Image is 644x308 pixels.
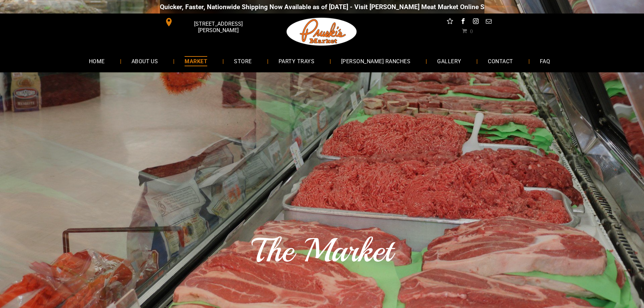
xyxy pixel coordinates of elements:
[484,17,493,27] a: email
[470,28,473,33] span: 0
[252,230,392,271] span: The Market
[174,52,217,70] a: MARKET
[446,17,454,27] a: Social network
[427,52,471,70] a: GALLERY
[285,14,358,50] img: Pruski-s+Market+HQ+Logo2-1920w.png
[79,52,115,70] a: HOME
[331,52,421,70] a: [PERSON_NAME] RANCHES
[478,52,523,70] a: CONTACT
[160,17,263,27] a: [STREET_ADDRESS][PERSON_NAME]
[471,17,480,27] a: instagram
[458,17,467,27] a: facebook
[224,52,262,70] a: STORE
[174,17,262,37] span: [STREET_ADDRESS][PERSON_NAME]
[530,52,560,70] a: FAQ
[121,52,168,70] a: ABOUT US
[268,52,325,70] a: PARTY TRAYS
